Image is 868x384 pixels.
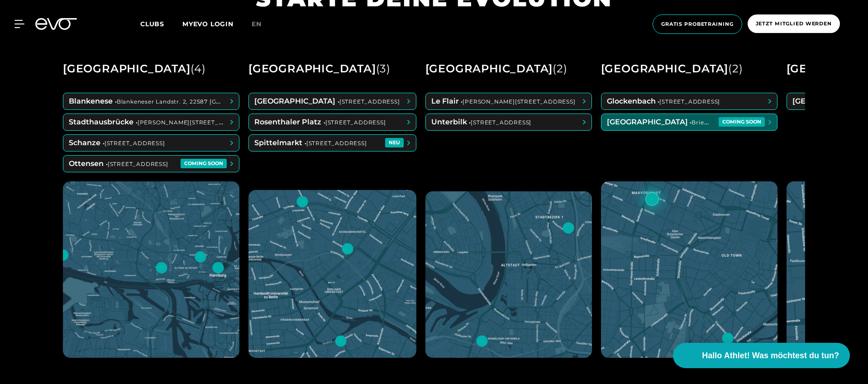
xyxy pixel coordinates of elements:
[252,20,262,28] span: en
[140,20,164,28] span: Clubs
[661,20,734,28] span: Gratis Probetraining
[63,58,206,79] div: [GEOGRAPHIC_DATA]
[553,62,567,75] span: ( 2 )
[182,20,234,28] a: MYEVO LOGIN
[728,62,743,75] span: ( 2 )
[650,14,745,34] a: Gratis Probetraining
[140,19,182,28] a: Clubs
[425,58,568,79] div: [GEOGRAPHIC_DATA]
[673,343,850,368] button: Hallo Athlet! Was möchtest du tun?
[248,58,391,79] div: [GEOGRAPHIC_DATA]
[745,14,843,34] a: Jetzt Mitglied werden
[191,62,206,75] span: ( 4 )
[702,350,839,362] span: Hallo Athlet! Was möchtest du tun?
[252,19,272,29] a: en
[756,20,832,28] span: Jetzt Mitglied werden
[376,62,391,75] span: ( 3 )
[601,58,743,79] div: [GEOGRAPHIC_DATA]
